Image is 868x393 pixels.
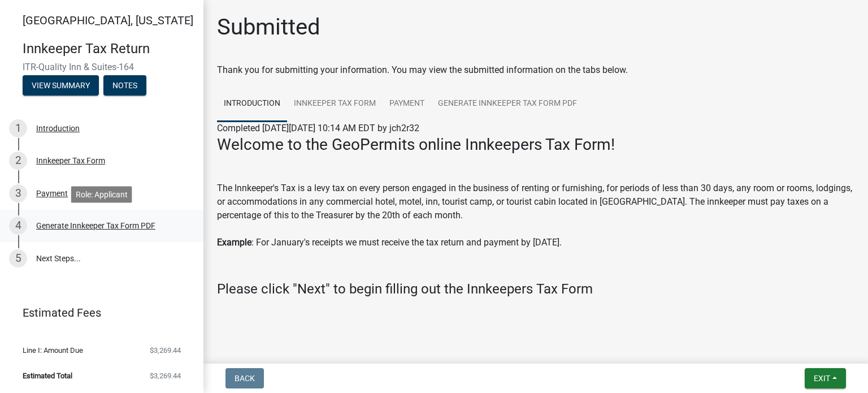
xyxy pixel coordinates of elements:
[71,186,132,202] div: Role: Applicant
[217,123,419,133] span: Completed [DATE][DATE] 10:14 AM EDT by jch2r32
[235,374,255,383] span: Back
[217,237,251,248] strong: Example
[225,368,264,388] button: Back
[23,81,99,90] wm-modal-confirm: Summary
[9,184,27,202] div: 3
[217,182,854,249] p: The Innkeeper's Tax is a levy tax on every person engaged in the business of renting or furnishin...
[23,347,83,354] span: Line I: Amount Due
[9,119,27,137] div: 1
[9,301,185,324] a: Estimated Fees
[9,249,27,267] div: 5
[36,222,155,230] div: Generate Innkeeper Tax Form PDF
[217,135,854,154] h3: Welcome to the GeoPermits online Innkeepers Tax Form!
[23,75,99,96] button: View Summary
[103,75,146,96] button: Notes
[36,189,68,197] div: Payment
[36,124,80,132] div: Introduction
[23,14,193,27] span: [GEOGRAPHIC_DATA], [US_STATE]
[805,368,846,388] button: Exit
[217,14,320,41] h1: Submitted
[36,157,105,165] div: Innkeeper Tax Form
[431,86,584,122] a: Generate Innkeeper Tax Form PDF
[9,152,27,170] div: 2
[814,374,830,383] span: Exit
[217,63,854,77] div: Thank you for submitting your information. You may view the submitted information on the tabs below.
[287,86,383,122] a: Innkeeper Tax Form
[9,217,27,235] div: 4
[383,86,431,122] a: Payment
[150,372,181,379] span: $3,269.44
[23,372,72,379] span: Estimated Total
[217,86,287,122] a: Introduction
[150,347,181,354] span: $3,269.44
[23,62,181,72] span: ITR-Quality Inn & Suites-164
[23,41,194,57] h4: Innkeeper Tax Return
[103,81,146,90] wm-modal-confirm: Notes
[217,281,854,297] h4: Please click "Next" to begin filling out the Innkeepers Tax Form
